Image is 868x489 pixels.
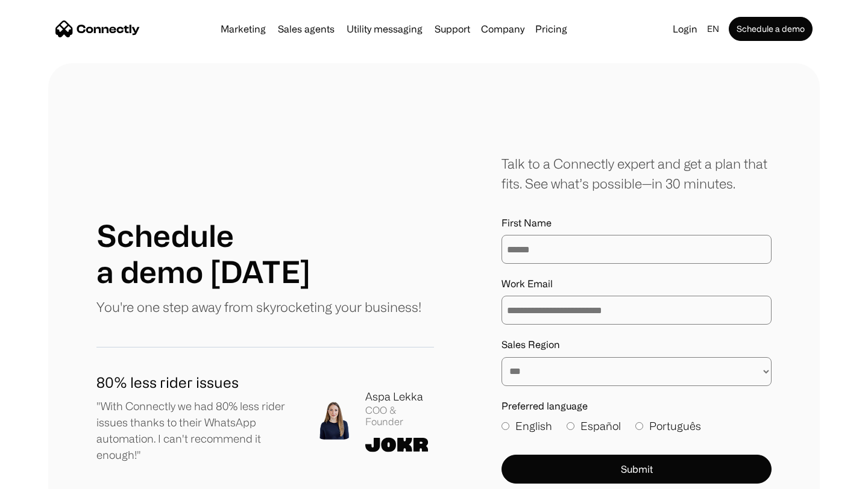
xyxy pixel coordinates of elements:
[502,418,552,434] label: English
[481,20,524,37] div: Company
[365,405,434,428] div: COO & Founder
[24,468,72,485] ul: Language list
[96,398,295,463] p: "With Connectly we had 80% less rider issues thanks to their WhatsApp automation. I can't recomme...
[365,388,434,405] div: Aspa Lekka
[12,467,72,485] aside: Language selected: English
[635,418,701,434] label: Português
[502,422,509,430] input: English
[502,154,772,193] div: Talk to a Connectly expert and get a plan that fits. See what’s possible—in 30 minutes.
[635,422,643,430] input: Português
[216,24,271,34] a: Marketing
[430,24,475,34] a: Support
[502,400,772,412] label: Preferred language
[502,217,772,229] label: First Name
[530,24,572,34] a: Pricing
[342,24,427,34] a: Utility messaging
[729,17,813,41] a: Schedule a demo
[477,20,528,37] div: Company
[55,20,140,38] a: home
[502,278,772,290] label: Work Email
[567,418,621,434] label: Español
[502,455,772,484] button: Submit
[96,217,310,290] h1: Schedule a demo [DATE]
[502,339,772,350] label: Sales Region
[96,372,295,393] h1: 80% less rider issues
[273,24,339,34] a: Sales agents
[567,422,574,430] input: Español
[707,20,719,37] div: en
[668,20,702,37] a: Login
[96,297,421,317] p: You're one step away from skyrocketing your business!
[702,20,726,37] div: en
